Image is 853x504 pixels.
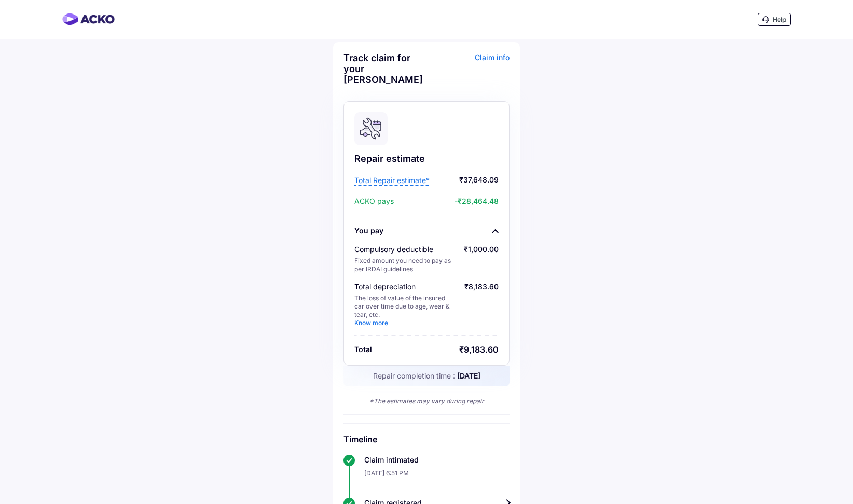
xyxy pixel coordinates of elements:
[773,16,786,23] span: Help
[464,244,499,273] div: ₹1,000.00
[432,175,499,186] span: ₹37,648.09
[343,397,510,406] div: *The estimates may vary during repair
[354,344,372,355] div: Total
[62,13,115,25] img: horizontal-gradient.png
[354,319,388,327] a: Know more
[364,465,510,487] div: [DATE] 6:51 PM
[354,196,394,206] span: ACKO pays
[459,344,499,355] div: ₹9,183.60
[429,52,510,93] div: Claim info
[396,196,499,206] span: -₹28,464.48
[354,226,383,236] div: You pay
[354,244,456,255] div: Compulsory deductible
[354,294,456,327] div: The loss of value of the insured car over time due to age, wear & tear, etc.
[343,366,510,386] div: Repair completion time :
[343,434,510,444] h6: Timeline
[464,282,499,327] div: ₹8,183.60
[354,282,456,292] div: Total depreciation
[457,371,480,380] span: [DATE]
[364,455,510,465] div: Claim intimated
[354,257,456,273] div: Fixed amount you need to pay as per IRDAI guidelines
[343,52,424,85] div: Track claim for your [PERSON_NAME]
[354,175,430,186] span: Total Repair estimate*
[354,152,499,165] div: Repair estimate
